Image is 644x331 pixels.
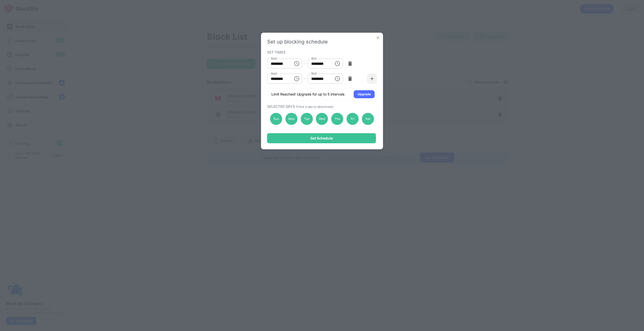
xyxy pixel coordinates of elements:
[358,92,371,97] div: Upgrade
[271,56,277,61] label: Start
[311,56,316,61] label: End
[296,105,333,109] span: (Click a day to deactivate)
[270,113,282,125] div: Sun
[310,136,333,140] div: Set Schedule
[362,113,374,125] div: Sat
[285,113,297,125] div: Mon
[304,61,306,66] div: -
[267,50,376,54] div: SET TIMES
[292,59,302,69] button: Choose time, selected time is 11:58 PM
[332,59,342,69] button: Choose time, selected time is 11:59 PM
[331,113,343,125] div: Thu
[292,74,302,84] button: Choose time, selected time is 12:00 AM
[267,39,377,45] div: Set up blocking schedule
[316,113,328,125] div: Wed
[376,35,381,40] img: x-button.svg
[311,71,316,76] label: End
[347,113,359,125] div: Fri
[271,92,344,97] div: Limit Reached! Upgrade for up to 5 intervals
[301,113,313,125] div: Tue
[267,104,376,109] div: SELECTED DAYS
[332,74,342,84] button: Choose time, selected time is 8:00 AM
[304,76,306,81] div: -
[271,71,277,76] label: Start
